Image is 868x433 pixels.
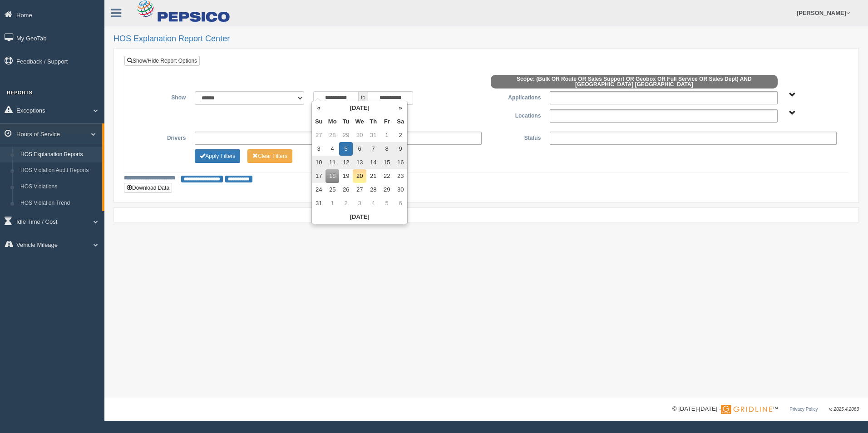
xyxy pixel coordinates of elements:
[359,91,368,105] span: to
[247,149,292,163] button: Change Filter Options
[16,179,102,195] a: HOS Violations
[325,156,339,169] td: 11
[131,132,190,143] label: Drivers
[124,183,172,193] button: Download Data
[380,169,394,183] td: 22
[339,169,353,183] td: 19
[16,195,102,212] a: HOS Violation Trend
[366,115,380,128] th: Th
[366,142,380,156] td: 7
[380,128,394,142] td: 1
[366,183,380,197] td: 28
[380,115,394,128] th: Fr
[312,210,407,224] th: [DATE]
[353,142,366,156] td: 6
[353,156,366,169] td: 13
[394,183,407,197] td: 30
[312,142,325,156] td: 3
[325,183,339,197] td: 25
[325,128,339,142] td: 28
[113,34,859,44] h2: HOS Explanation Report Center
[312,169,325,183] td: 17
[394,101,407,115] th: »
[124,56,200,66] a: Show/Hide Report Options
[195,149,240,163] button: Change Filter Options
[366,156,380,169] td: 14
[339,156,353,169] td: 12
[339,142,353,156] td: 5
[16,162,102,179] a: HOS Violation Audit Reports
[325,101,394,115] th: [DATE]
[325,197,339,210] td: 1
[16,147,102,163] a: HOS Explanation Reports
[789,407,818,412] a: Privacy Policy
[312,101,325,115] th: «
[380,183,394,197] td: 29
[312,156,325,169] td: 10
[491,75,778,89] span: Scope: (Bulk OR Route OR Sales Support OR Geobox OR Full Service OR Sales Dept) AND [GEOGRAPHIC_D...
[312,197,325,210] td: 31
[394,169,407,183] td: 23
[131,91,190,102] label: Show
[339,183,353,197] td: 26
[380,197,394,210] td: 5
[394,142,407,156] td: 9
[486,132,545,143] label: Status
[353,183,366,197] td: 27
[380,142,394,156] td: 8
[486,109,545,120] label: Locations
[353,115,366,128] th: We
[353,197,366,210] td: 3
[339,128,353,142] td: 29
[312,183,325,197] td: 24
[312,128,325,142] td: 27
[380,156,394,169] td: 15
[829,407,859,412] span: v. 2025.4.2063
[486,91,545,102] label: Applications
[325,169,339,183] td: 18
[394,197,407,210] td: 6
[721,405,772,414] img: Gridline
[312,115,325,128] th: Su
[339,197,353,210] td: 2
[325,115,339,128] th: Mo
[366,128,380,142] td: 31
[672,404,859,414] div: © [DATE]-[DATE] - ™
[366,197,380,210] td: 4
[366,169,380,183] td: 21
[325,142,339,156] td: 4
[394,115,407,128] th: Sa
[353,128,366,142] td: 30
[394,156,407,169] td: 16
[394,128,407,142] td: 2
[339,115,353,128] th: Tu
[353,169,366,183] td: 20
